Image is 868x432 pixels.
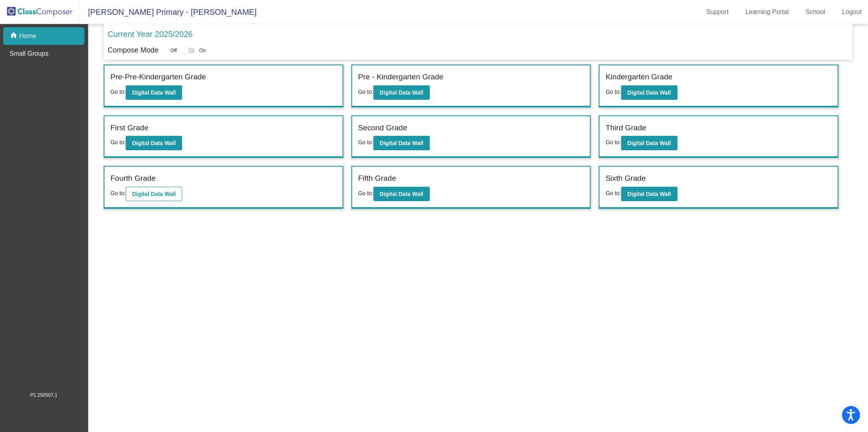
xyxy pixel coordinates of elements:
[621,187,678,201] button: Digital Data Wall
[373,136,430,150] button: Digital Data Wall
[605,173,645,184] label: Sixth Grade
[605,139,621,145] span: Go to:
[380,140,423,146] b: Digital Data Wall
[110,71,206,83] label: Pre-Pre-Kindergarten Grade
[358,190,373,196] span: Go to:
[358,139,373,145] span: Go to:
[836,6,868,18] a: Logout
[132,140,176,146] b: Digital Data Wall
[605,89,621,95] span: Go to:
[380,89,423,96] b: Digital Data Wall
[10,31,19,41] mat-icon: home
[605,122,646,134] label: Third Grade
[199,47,206,54] span: On
[132,89,176,96] b: Digital Data Wall
[110,190,126,196] span: Go to:
[170,47,177,54] span: Off
[700,6,735,18] a: Support
[358,71,443,83] label: Pre - Kindergarten Grade
[110,139,126,145] span: Go to:
[621,85,678,100] button: Digital Data Wall
[605,71,672,83] label: Kindergarten Grade
[358,89,373,95] span: Go to:
[10,49,48,59] p: Small Groups
[19,31,36,41] p: Home
[627,191,671,197] b: Digital Data Wall
[108,45,158,56] p: Compose Mode
[126,85,182,100] button: Digital Data Wall
[380,191,423,197] b: Digital Data Wall
[126,136,182,150] button: Digital Data Wall
[358,173,396,184] label: Fifth Grade
[799,6,832,18] a: School
[108,28,192,40] p: Current Year 2025/2026
[373,187,430,201] button: Digital Data Wall
[126,187,182,201] button: Digital Data Wall
[358,122,407,134] label: Second Grade
[627,140,671,146] b: Digital Data Wall
[627,89,671,96] b: Digital Data Wall
[621,136,678,150] button: Digital Data Wall
[373,85,430,100] button: Digital Data Wall
[110,173,156,184] label: Fourth Grade
[132,191,176,197] b: Digital Data Wall
[110,89,126,95] span: Go to:
[605,190,621,196] span: Go to:
[739,6,796,18] a: Learning Portal
[80,6,257,18] span: [PERSON_NAME] Primary - [PERSON_NAME]
[110,122,148,134] label: First Grade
